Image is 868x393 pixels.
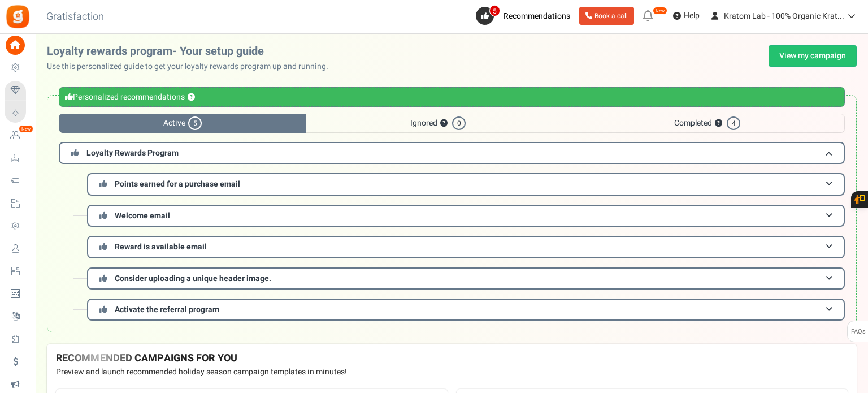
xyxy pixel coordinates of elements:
[115,273,271,284] span: Consider uploading a unique header image.
[476,7,575,25] a: 5 Recommendations
[452,116,466,130] span: 0
[34,6,116,28] h3: Gratisfaction
[19,125,33,133] em: New
[115,178,240,190] span: Points earned for a purchase email
[715,120,722,127] button: ?
[570,114,845,133] span: Completed
[188,94,195,101] button: ?
[115,210,170,222] span: Welcome email
[579,7,634,25] a: Book a call
[681,10,700,21] span: Help
[306,114,570,133] span: Ignored
[504,10,570,22] span: Recommendations
[47,61,337,72] p: Use this personalized guide to get your loyalty rewards program up and running.
[115,304,219,316] span: Activate the referral program
[56,353,848,364] h4: RECOMMENDED CAMPAIGNS FOR YOU
[86,147,179,159] span: Loyalty Rewards Program
[669,7,704,25] a: Help
[653,7,667,15] em: New
[724,10,844,22] span: Kratom Lab - 100% Organic Krat...
[188,116,202,130] span: 5
[115,241,207,253] span: Reward is available email
[56,366,848,378] p: Preview and launch recommended holiday season campaign templates in minutes!
[489,5,500,16] span: 5
[5,126,31,145] a: New
[440,120,448,127] button: ?
[59,114,306,133] span: Active
[47,45,337,58] h2: Loyalty rewards program- Your setup guide
[769,45,857,67] a: View my campaign
[850,321,866,343] span: FAQs
[727,116,740,130] span: 4
[59,87,845,107] div: Personalized recommendations
[5,4,31,29] img: Gratisfaction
